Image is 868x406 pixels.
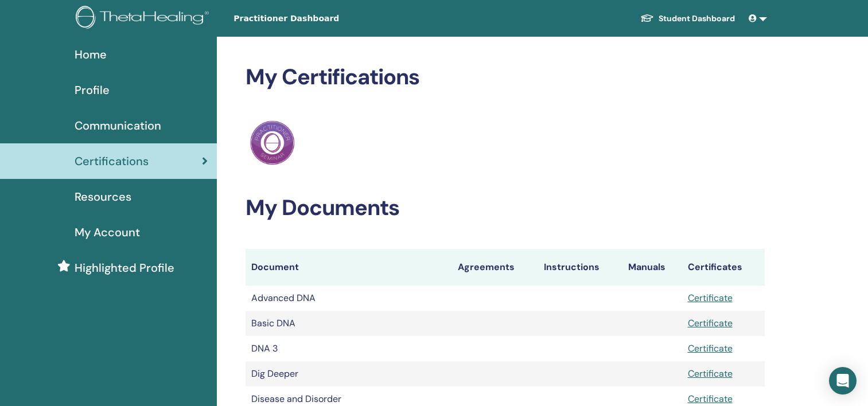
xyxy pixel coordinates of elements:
[75,188,131,205] span: Resources
[622,249,682,286] th: Manuals
[75,46,107,63] span: Home
[688,317,733,329] a: Certificate
[631,8,744,29] a: Student Dashboard
[688,342,733,354] a: Certificate
[75,117,161,134] span: Communication
[250,120,295,165] img: Practitioner
[246,361,452,387] td: Dig Deeper
[829,367,857,395] div: Open Intercom Messenger
[246,311,452,336] td: Basic DNA
[76,6,213,32] img: logo.png
[688,368,733,380] a: Certificate
[688,292,733,304] a: Certificate
[246,249,452,286] th: Document
[246,286,452,311] td: Advanced DNA
[246,336,452,361] td: DNA 3
[688,393,733,405] a: Certificate
[452,249,538,286] th: Agreements
[640,13,654,23] img: graduation-cap-white.svg
[75,153,149,170] span: Certifications
[246,195,765,221] h2: My Documents
[246,64,765,91] h2: My Certifications
[233,13,406,25] span: Practitioner Dashboard
[75,81,110,99] span: Profile
[75,224,140,241] span: My Account
[75,259,174,276] span: Highlighted Profile
[538,249,622,286] th: Instructions
[682,249,765,286] th: Certificates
